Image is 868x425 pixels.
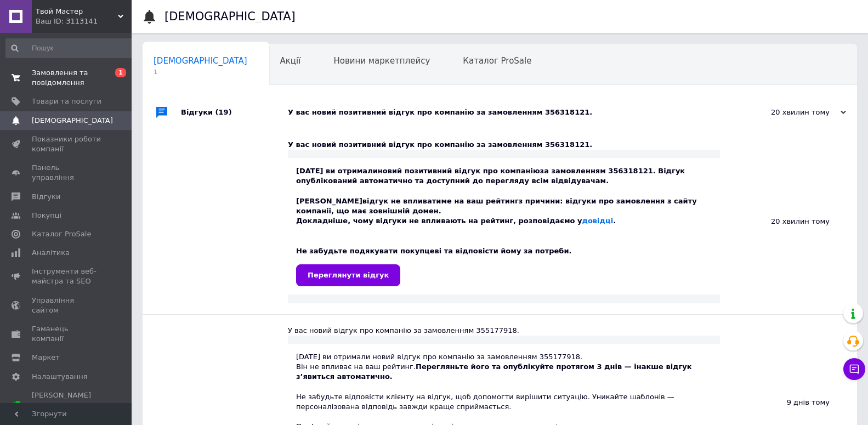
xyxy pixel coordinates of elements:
[181,96,288,129] div: Відгуки
[215,108,232,116] span: (19)
[288,107,736,117] div: У вас новий позитивний відгук про компанію за замовленням 356318121.
[463,56,531,66] span: Каталог ProSale
[32,192,60,202] span: Відгуки
[308,271,389,279] span: Переглянути відгук
[333,56,430,66] span: Новини маркетплейсу
[32,353,60,362] span: Маркет
[32,211,61,220] span: Покупці
[32,248,70,258] span: Аналітика
[280,56,301,66] span: Акції
[36,7,118,16] span: Твой Мастер
[32,372,88,382] span: Налаштування
[32,134,101,154] span: Показники роботи компанії
[32,324,101,344] span: Гаманець компанії
[843,358,865,380] button: Чат з покупцем
[32,97,101,106] span: Товари та послуги
[115,68,126,77] span: 1
[296,166,712,286] div: [DATE] ви отримали за замовленням 356318121. Відгук опублікований автоматично та доступний до пер...
[296,264,400,286] a: Переглянути відгук
[296,216,712,226] div: Докладніше, чому відгуки не впливають на рейтинг, розповідаємо у .
[288,326,720,336] div: У вас новий відгук про компанію за замовленням 355177918.
[36,16,132,26] div: Ваш ID: 3113141
[154,68,247,76] span: 1
[32,229,91,239] span: Каталог ProSale
[32,163,101,183] span: Панель управління
[154,56,247,66] span: [DEMOGRAPHIC_DATA]
[32,68,101,88] span: Замовлення та повідомлення
[32,267,101,286] span: Інструменти веб-майстра та SEO
[32,390,101,421] span: [PERSON_NAME] та рахунки
[296,196,712,216] div: [PERSON_NAME] з причини: відгуки про замовлення з сайту компанії, що має зовнішній домен.
[296,246,712,256] div: Не забудьте подякувати покупцеві та відповісти йому за потреби.
[720,129,857,314] div: 20 хвилин тому
[32,116,113,126] span: [DEMOGRAPHIC_DATA]
[164,10,296,23] h1: [DEMOGRAPHIC_DATA]
[362,197,519,205] b: відгук не впливатиме на ваш рейтинг
[736,107,846,117] div: 20 хвилин тому
[378,167,540,175] b: новий позитивний відгук про компанію
[5,38,135,58] input: Пошук
[296,362,692,381] b: Перегляньте його та опублікуйте протягом 3 днів — інакше відгук з’явиться автоматично.
[296,362,712,412] div: Він не впливає на ваш рейтинг. Не забудьте відповісти клієнту на відгук, щоб допомогти вирішити с...
[582,217,613,225] a: довідці
[32,296,101,315] span: Управління сайтом
[288,140,720,150] div: У вас новий позитивний відгук про компанію за замовленням 356318121.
